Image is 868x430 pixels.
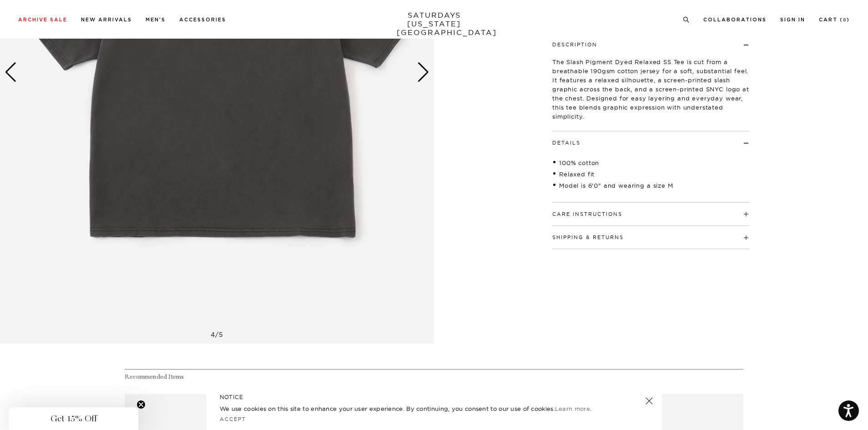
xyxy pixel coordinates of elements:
[703,17,767,22] a: Collaborations
[211,330,215,339] span: 4
[125,373,743,381] h4: Recommended Items
[552,140,580,145] button: Details
[397,11,472,37] a: SATURDAYS[US_STATE][GEOGRAPHIC_DATA]
[552,212,622,217] button: Care Instructions
[780,17,805,22] a: Sign In
[219,330,223,339] span: 5
[552,170,750,179] li: Relaxed fit
[552,42,597,47] button: Description
[552,235,624,240] button: Shipping & Returns
[552,158,750,167] li: 100% cotton
[843,18,847,22] small: 0
[555,405,590,412] a: Learn more
[417,62,429,82] div: Next slide
[819,17,850,22] a: Cart (0)
[9,407,138,430] div: Get 15% OffClose teaser
[50,413,97,424] span: Get 15% Off
[220,404,616,413] p: We use cookies on this site to enhance your user experience. By continuing, you consent to our us...
[552,57,750,121] p: The Slash Pigment Dyed Relaxed SS Tee is cut from a breathable 190gsm cotton jersey for a soft, s...
[220,393,648,401] h5: NOTICE
[220,416,246,422] a: Accept
[179,17,226,22] a: Accessories
[5,62,17,82] div: Previous slide
[552,181,750,190] li: Model is 6'0" and wearing a size M
[81,17,132,22] a: New Arrivals
[136,400,146,409] button: Close teaser
[146,17,166,22] a: Men's
[18,17,67,22] a: Archive Sale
